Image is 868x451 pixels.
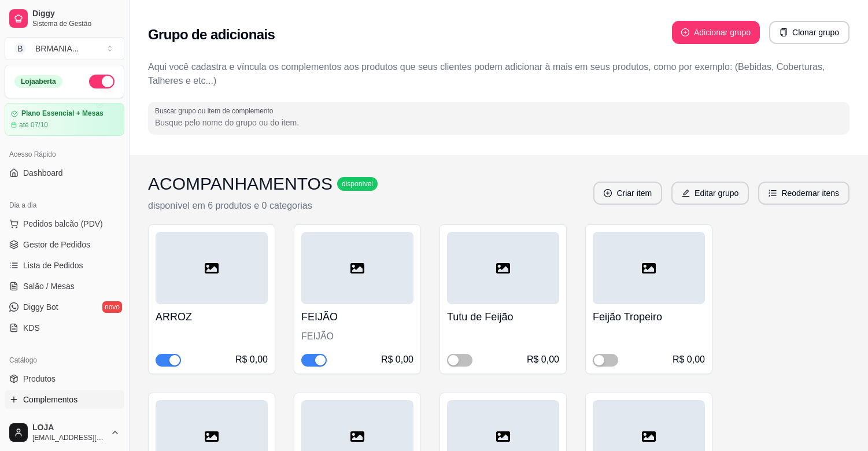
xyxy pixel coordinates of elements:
button: plus-circleAdicionar grupo [672,21,760,44]
label: Buscar grupo ou item de complemento [155,106,277,116]
div: Catálogo [5,351,124,369]
div: R$ 0,00 [673,353,705,367]
a: KDS [5,319,124,337]
a: Salão / Mesas [5,277,124,295]
a: Gestor de Pedidos [5,235,124,254]
h4: Feijão Tropeiro [593,309,705,325]
h3: ACOMPANHAMENTOS [148,173,333,194]
button: copyClonar grupo [769,21,849,44]
h4: ARROZ [156,309,268,325]
button: editEditar grupo [671,182,749,205]
a: Lista de Pedidos [5,256,124,275]
span: KDS [23,322,40,334]
span: Diggy Bot [23,301,58,313]
p: disponível em 6 produtos e 0 categorias [148,199,378,213]
a: Dashboard [5,164,124,182]
div: Dia a dia [5,196,124,215]
span: Complementos [23,394,77,405]
button: ordered-listReodernar itens [758,182,849,205]
button: Select a team [5,37,124,60]
article: até 07/10 [19,120,48,130]
span: disponível [339,179,375,188]
h4: FEIJÃO [301,309,413,325]
input: Buscar grupo ou item de complemento [155,117,843,128]
span: edit [682,189,690,197]
span: Gestor de Pedidos [23,239,90,250]
a: Diggy Botnovo [5,298,124,316]
span: B [14,43,26,54]
span: Salão / Mesas [23,280,75,292]
span: copy [780,28,788,36]
span: Diggy [32,9,120,19]
button: Pedidos balcão (PDV) [5,215,124,233]
a: Produtos [5,369,124,388]
div: R$ 0,00 [235,353,268,367]
span: [EMAIL_ADDRESS][DOMAIN_NAME] [32,433,106,442]
span: Lista de Pedidos [23,260,83,271]
p: Aqui você cadastra e víncula os complementos aos produtos que seus clientes podem adicionar à mai... [148,60,849,88]
span: Sistema de Gestão [32,19,120,28]
span: Pedidos balcão (PDV) [23,218,103,230]
button: plus-circleCriar item [593,182,662,205]
div: FEIJÃO [301,330,413,343]
span: ordered-list [769,189,777,197]
span: Dashboard [23,167,63,179]
h2: Grupo de adicionais [148,25,275,44]
article: Plano Essencial + Mesas [21,109,104,118]
a: Complementos [5,390,124,409]
a: Plano Essencial + Mesasaté 07/10 [5,103,124,136]
button: Alterar Status [89,75,114,88]
div: R$ 0,00 [527,353,559,367]
div: BRMANIA ... [35,43,79,54]
span: Produtos [23,373,56,385]
span: plus-circle [681,28,689,36]
h4: Tutu de Feijão [447,309,559,325]
div: R$ 0,00 [381,353,413,367]
a: DiggySistema de Gestão [5,5,124,32]
div: Acesso Rápido [5,145,124,164]
span: LOJA [32,423,106,433]
div: Loja aberta [14,75,62,88]
button: LOJA[EMAIL_ADDRESS][DOMAIN_NAME] [5,419,124,446]
span: plus-circle [604,189,612,197]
